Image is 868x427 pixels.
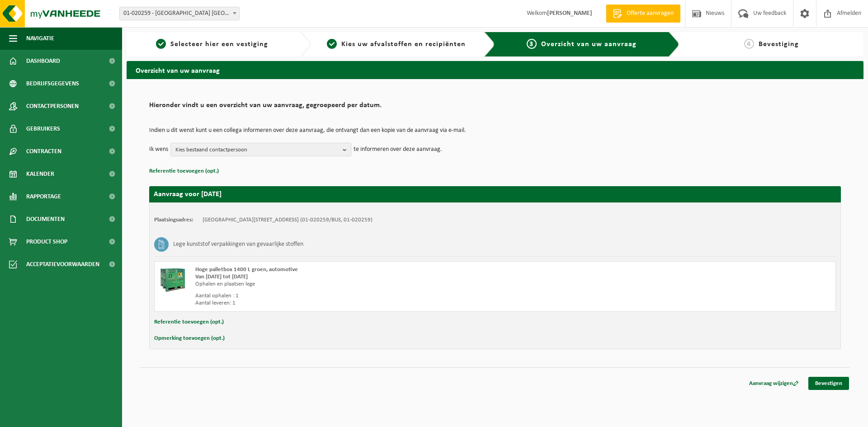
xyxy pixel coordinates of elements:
span: Dashboard [26,50,60,72]
strong: Van [DATE] tot [DATE] [195,274,248,280]
p: Ik wens [149,143,168,156]
a: Aanvraag wijzigen [742,377,806,390]
span: Product Shop [26,230,67,253]
p: te informeren over deze aanvraag. [354,143,442,156]
span: 3 [527,39,537,49]
span: Overzicht van uw aanvraag [541,41,637,48]
p: Indien u dit wenst kunt u een collega informeren over deze aanvraag, die ontvangt dan een kopie v... [149,127,841,134]
strong: [PERSON_NAME] [547,10,592,17]
div: Ophalen en plaatsen lege [195,281,531,288]
button: Kies bestaand contactpersoon [170,143,351,156]
a: 1Selecteer hier een vestiging [131,39,293,50]
button: Opmerking toevoegen (opt.) [154,333,225,344]
span: Documenten [26,208,65,230]
a: Bevestigen [808,377,849,390]
button: Referentie toevoegen (opt.) [149,165,219,177]
span: 2 [327,39,337,49]
img: PB-HB-1400-HPE-GN-31.png [159,266,186,293]
strong: Plaatsingsadres: [154,217,193,223]
strong: Aanvraag voor [DATE] [154,191,222,198]
span: Kies uw afvalstoffen en recipiënten [341,41,466,48]
h3: Lege kunststof verpakkingen van gevaarlijke stoffen [173,237,303,252]
span: 4 [744,39,754,49]
span: Acceptatievoorwaarden [26,253,99,276]
span: Bevestiging [759,41,799,48]
span: Contactpersonen [26,95,79,117]
span: Offerte aanvragen [624,9,676,18]
span: Gebruikers [26,117,60,140]
button: Referentie toevoegen (opt.) [154,316,224,328]
span: Kalender [26,163,54,185]
span: Selecteer hier een vestiging [170,41,268,48]
span: Rapportage [26,185,61,208]
a: 2Kies uw afvalstoffen en recipiënten [316,39,477,50]
span: Bedrijfsgegevens [26,72,79,95]
span: Navigatie [26,27,54,50]
h2: Hieronder vindt u een overzicht van uw aanvraag, gegroepeerd per datum. [149,102,841,114]
span: 1 [156,39,166,49]
div: Aantal ophalen : 1 [195,292,531,300]
div: Aantal leveren: 1 [195,300,531,307]
span: Contracten [26,140,61,163]
span: 01-020259 - BANVERCO NV - OOSTENDE [119,7,240,20]
a: Offerte aanvragen [606,5,680,23]
span: 01-020259 - BANVERCO NV - OOSTENDE [120,7,239,20]
span: Kies bestaand contactpersoon [175,143,339,157]
td: [GEOGRAPHIC_DATA][STREET_ADDRESS] (01-020259/BUS, 01-020259) [203,216,373,224]
h2: Overzicht van uw aanvraag [127,61,863,79]
span: Hoge palletbox 1400 L groen, automotive [195,267,298,272]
